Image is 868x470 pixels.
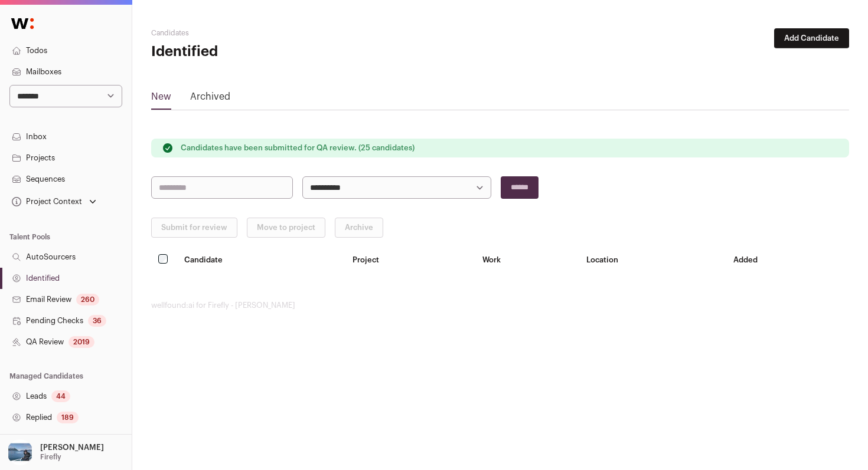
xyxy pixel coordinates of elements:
[151,301,849,310] footer: wellfound:ai for Firefly - [PERSON_NAME]
[5,12,40,35] img: Wellfound
[151,90,171,109] a: New
[475,247,579,272] th: Work
[579,247,726,272] th: Location
[181,143,415,153] p: Candidates have been submitted for QA review. (25 candidates)
[51,390,70,402] div: 44
[190,90,230,109] a: Archived
[726,247,849,272] th: Added
[5,439,106,465] button: Open dropdown
[9,193,99,210] button: Open dropdown
[177,247,345,272] th: Candidate
[40,452,61,462] p: Firefly
[68,336,94,348] div: 2019
[774,28,849,48] button: Add Candidate
[151,28,384,38] h2: Candidates
[7,439,33,465] img: 17109629-medium_jpg
[88,315,106,327] div: 36
[9,197,82,206] div: Project Context
[57,412,79,423] div: 189
[151,42,384,61] h1: Identified
[40,443,104,452] p: [PERSON_NAME]
[345,247,476,272] th: Project
[76,294,99,305] div: 260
